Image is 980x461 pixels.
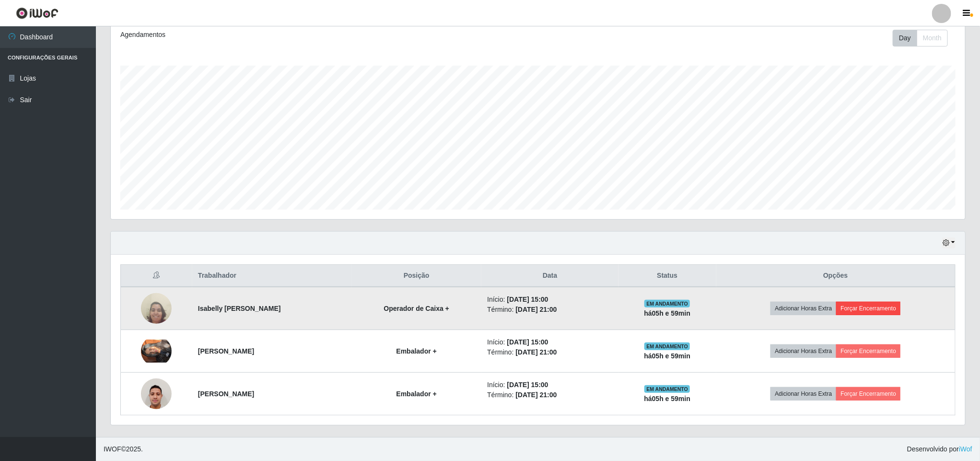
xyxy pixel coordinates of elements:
[644,343,690,350] span: EM ANDAMENTO
[507,296,548,303] time: [DATE] 15:00
[351,265,481,287] th: Posição
[893,30,917,47] button: Day
[893,30,956,47] div: Toolbar with button groups
[770,344,836,358] button: Adicionar Horas Extra
[487,347,613,357] li: Término:
[836,387,900,401] button: Forçar Encerramento
[515,391,557,399] time: [DATE] 21:00
[397,347,437,355] strong: Embalador +
[487,380,613,390] li: Início:
[644,352,691,360] strong: há 05 h e 59 min
[716,265,956,287] th: Opções
[141,288,172,329] img: 1738454546476.jpeg
[198,305,281,312] strong: Isabelly [PERSON_NAME]
[104,444,143,454] span: © 2025 .
[507,338,548,346] time: [DATE] 15:00
[515,306,557,313] time: [DATE] 21:00
[198,390,254,398] strong: [PERSON_NAME]
[907,444,972,454] span: Desenvolvido por
[397,390,437,398] strong: Embalador +
[507,381,548,389] time: [DATE] 15:00
[141,340,172,363] img: 1722257626292.jpeg
[917,30,948,47] button: Month
[198,347,254,355] strong: [PERSON_NAME]
[487,390,613,400] li: Término:
[836,302,900,315] button: Forçar Encerramento
[487,295,613,305] li: Início:
[836,344,900,358] button: Forçar Encerramento
[644,309,691,317] strong: há 05 h e 59 min
[487,337,613,347] li: Início:
[120,30,460,40] div: Agendamentos
[618,265,716,287] th: Status
[141,373,172,414] img: 1749045235898.jpeg
[893,30,948,47] div: First group
[770,387,836,401] button: Adicionar Horas Extra
[16,7,58,19] img: CoreUI Logo
[192,265,351,287] th: Trabalhador
[959,445,972,453] a: iWof
[487,305,613,315] li: Término:
[770,302,836,315] button: Adicionar Horas Extra
[384,305,449,312] strong: Operador de Caixa +
[644,300,690,307] span: EM ANDAMENTO
[515,348,557,356] time: [DATE] 21:00
[644,395,691,402] strong: há 05 h e 59 min
[481,265,618,287] th: Data
[104,445,121,453] span: IWOF
[644,385,690,393] span: EM ANDAMENTO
